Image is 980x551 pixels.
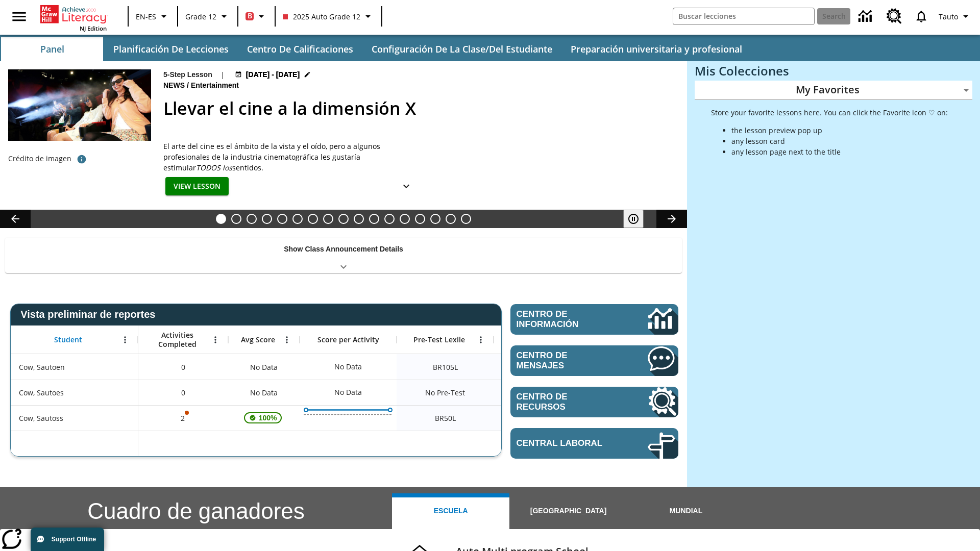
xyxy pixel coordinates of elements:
span: Centro de información [517,309,613,330]
span: EN-ES [136,11,156,22]
span: News [163,80,187,91]
button: Abrir menú [208,332,223,347]
button: Slide 6 The Last Homesteaders [292,214,303,224]
a: Notificaciones [908,3,935,30]
button: Slide 15 ¡Hurra por el Día de la Constitución! [430,214,440,224]
div: No Data, Cow, Sautoes [228,380,300,405]
button: Slide 10 The Invasion of the Free CD [354,214,364,224]
span: No Pre-Test, Cow, Sautoes [425,387,465,398]
button: Pausar [623,210,644,228]
button: Aug 18 - Aug 24 Elegir fechas [233,69,313,80]
a: Portada [40,4,107,24]
div: 0, Cow, Sautoen [138,354,228,380]
button: Slide 5 ¡Fuera! ¡Es privado! [277,214,287,224]
button: Abrir menú [279,332,295,347]
span: Entertainment [191,80,241,91]
li: the lesson preview pop up [731,125,948,136]
span: / [187,81,189,89]
div: Beginning reader 105 Lexile, ER, Según la medida de lectura Lexile, el estudiante es un Lector Em... [494,354,591,380]
button: Panel [1,37,103,61]
span: B [248,10,252,22]
span: No Data [245,357,283,378]
span: Student [54,335,82,344]
input: search field [673,8,814,24]
li: any lesson card [731,136,948,146]
a: Centro de información [852,3,880,31]
div: No Data, Cow, Sautoes [494,380,591,405]
div: , 100%, La puntuación media de 100% correspondiente al primer intento de este estudiante de respo... [228,405,300,431]
button: Perfil/Configuración [935,7,976,26]
p: El arte del cine es el ámbito de la vista y el oído, pero a algunos profesionales de la industria... [163,141,419,173]
button: Class: 2025 Auto Grade 12, Selecciona una clase [279,7,378,26]
button: Carrusel de lecciones, seguir [656,210,687,228]
h2: Llevar el cine a la dimensión X [163,95,675,121]
span: Grade 12 [185,11,216,22]
a: Centro de recursos, Se abrirá en una pestaña nueva. [880,3,908,30]
p: Store your favorite lessons here. You can click the Favorite icon ♡ on: [711,107,948,118]
div: Pausar [623,210,654,228]
p: 5-Step Lesson [163,69,212,80]
em: TODOS los [196,163,232,172]
button: Language: EN-ES, Selecciona un idioma [132,7,174,26]
span: 2025 Auto Grade 12 [283,11,360,22]
span: Beginning reader 105 Lexile, Cow, Sautoen [433,362,458,372]
button: Slide 14 Between Two Worlds [415,214,425,224]
button: [GEOGRAPHIC_DATA] [509,493,627,529]
button: Slide 9 Fashion Forward in Ancient Rome [338,214,349,224]
span: Tauto [939,11,958,22]
span: 100% [255,409,281,427]
button: Slide 4 ¿Los autos del futuro? [262,214,272,224]
span: Activities Completed [143,331,211,349]
span: Vista preliminar de reportes [20,309,160,320]
span: Cow, Sautoen [19,362,65,372]
div: Show Class Announcement Details [5,238,682,273]
button: Configuración de la clase/del estudiante [363,37,560,61]
button: Planificación de lecciones [105,37,237,61]
div: Beginning reader 50 Lexile, ER, Según la medida de lectura Lexile, el estudiante es un Lector Eme... [494,405,591,431]
span: Central laboral [517,438,617,448]
button: Ver más [396,177,416,196]
span: No Data [245,382,283,403]
p: Show Class Announcement Details [284,244,403,255]
button: Support Offline [31,528,104,551]
button: Grado: Grade 12, Elige un grado [181,7,234,26]
p: 2 [180,413,187,423]
button: Slide 7 Solar Power to the People [308,214,318,224]
button: Slide 3 Animal Partners [247,214,257,224]
button: Abrir el menú lateral [4,2,34,32]
p: Crédito de imagen [8,154,71,164]
button: Boost El color de la clase es rojo. Cambiar el color de la clase. [241,7,272,26]
button: Slide 17 El equilibrio de la Constitución [461,214,471,224]
div: 0, Cow, Sautoes [138,380,228,405]
button: Slide 2 Día del Trabajo [231,214,241,224]
span: Score per Activity [317,335,379,344]
span: 0 [181,362,185,372]
span: Cow, Sautoss [19,413,63,423]
div: My Favorites [695,81,972,100]
span: 0 [181,387,185,398]
img: El panel situado frente a los asientos rocía con agua nebulizada al feliz público en un cine equi... [8,69,151,141]
span: Support Offline [52,536,96,543]
span: [DATE] - [DATE] [246,69,300,80]
button: Abrir menú [117,332,133,347]
button: Slide 1 Llevar el cine a la dimensión X [216,214,226,224]
li: any lesson page next to the title [731,146,948,157]
button: Crédito de foto: The Asahi Shimbun vía Getty Images [71,150,92,168]
a: Centro de información [510,304,678,335]
div: No Data, Cow, Sautoen [228,354,300,380]
h3: Mis Colecciones [695,64,972,78]
button: Slide 13 Career Lesson [400,214,410,224]
button: Preparación universitaria y profesional [562,37,750,61]
span: Beginning reader 50 Lexile, Cow, Sautoss [435,413,456,423]
button: View Lesson [165,177,229,196]
span: | [220,69,225,80]
span: Cow, Sautoes [19,387,64,398]
span: NJ Edition [80,24,107,32]
button: Slide 8 Attack of the Terrifying Tomatoes [323,214,333,224]
button: Slide 11 Mixed Practice: Citing Evidence [369,214,379,224]
button: Mundial [627,493,745,529]
span: Pre-Test Lexile [413,335,465,344]
button: Slide 16 Point of View [446,214,456,224]
button: Centro de calificaciones [239,37,361,61]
